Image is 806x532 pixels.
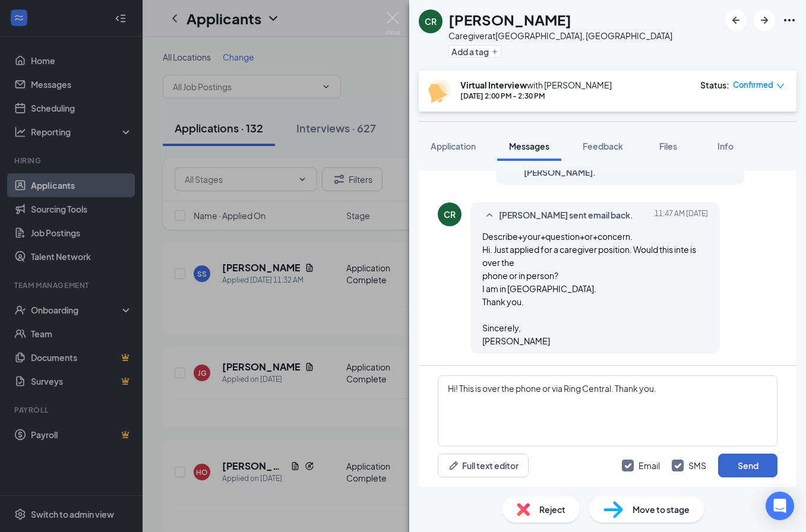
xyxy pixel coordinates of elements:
div: Open Intercom Messenger [766,492,794,520]
span: Feedback [583,141,623,151]
h1: [PERSON_NAME] [448,9,571,30]
svg: SmallChevronUp [482,208,497,223]
span: Files [659,141,677,151]
svg: Pen [448,460,460,471]
div: [DATE] 2:00 PM - 2:30 PM [460,91,612,101]
button: ArrowLeftNew [725,9,747,31]
div: CR [444,208,456,220]
span: Confirmed [733,79,773,91]
span: Describe+your+question+or+concern. Hi. Just applied for a caregiver position. Would this inte is ... [482,231,696,346]
span: Reject [539,503,565,516]
span: Info [718,141,734,151]
span: [DATE] 11:47 AM [655,208,708,223]
svg: ArrowRight [757,13,772,27]
div: CR [425,15,437,27]
button: Send [718,454,777,477]
span: down [776,82,785,90]
svg: Ellipses [782,13,796,27]
span: [PERSON_NAME] sent email back. [499,208,633,223]
textarea: Hi! This is over the phone or via Ring Central. Thank you. [438,375,777,446]
span: Application [431,141,476,151]
svg: ArrowLeftNew [729,13,743,27]
b: Virtual Interview [460,80,527,90]
div: Status : [700,79,729,91]
button: PlusAdd a tag [448,45,501,58]
button: Full text editorPen [438,454,529,477]
div: with [PERSON_NAME] [460,79,612,91]
svg: Plus [491,48,498,55]
div: Caregiver at [GEOGRAPHIC_DATA], [GEOGRAPHIC_DATA] [448,30,672,42]
span: Messages [509,141,549,151]
span: Move to stage [633,503,690,516]
button: ArrowRight [754,9,775,31]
